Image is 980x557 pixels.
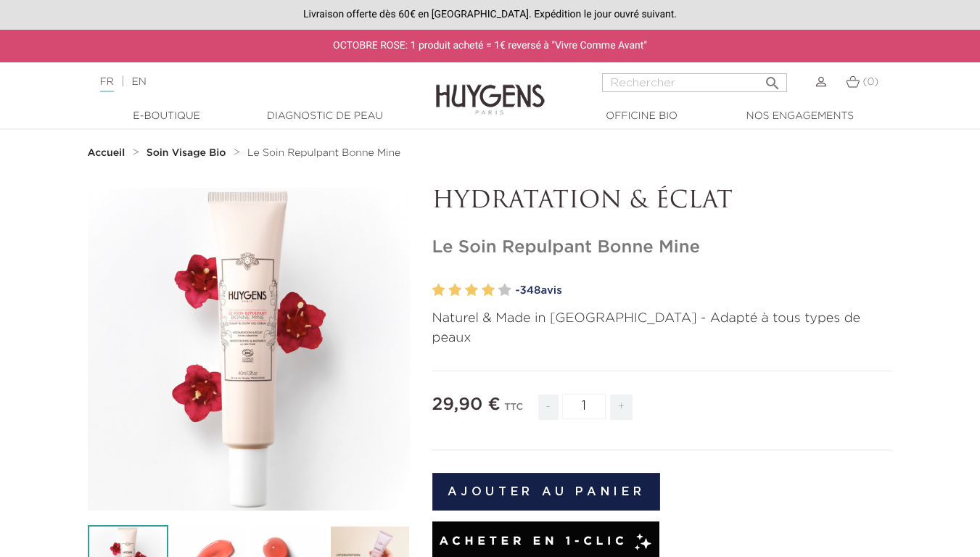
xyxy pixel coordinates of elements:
p: Naturel & Made in [GEOGRAPHIC_DATA] - Adapté à tous types de peaux [432,309,893,348]
a: Le Soin Repulpant Bonne Mine [247,147,400,159]
input: Quantité [562,394,606,419]
p: HYDRATATION & ÉCLAT [432,188,893,215]
label: 5 [498,280,511,301]
h1: Le Soin Repulpant Bonne Mine [432,237,893,258]
a: Accueil [88,147,128,159]
button: Ajouter au panier [432,473,661,511]
a: Nos engagements [728,109,873,124]
i:  [764,70,781,88]
img: Huygens [436,61,545,117]
a: FR [100,77,114,92]
label: 4 [482,280,495,301]
strong: Soin Visage Bio [147,148,226,158]
label: 1 [432,280,445,301]
div: | [93,73,398,91]
a: -348avis [516,280,893,302]
span: 348 [519,285,540,296]
span: Le Soin Repulpant Bonne Mine [247,148,400,158]
a: Officine Bio [569,109,715,124]
label: 2 [448,280,461,301]
span: - [538,395,559,420]
a: Diagnostic de peau [252,109,398,124]
strong: Accueil [88,148,125,158]
a: EN [131,77,146,87]
button:  [759,69,786,88]
span: 29,90 € [432,396,501,413]
span: + [610,395,633,420]
a: E-Boutique [94,109,239,124]
a: Soin Visage Bio [147,147,230,159]
div: TTC [504,392,523,431]
input: Rechercher [602,73,787,92]
label: 3 [465,280,478,301]
span: (0) [862,77,878,87]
